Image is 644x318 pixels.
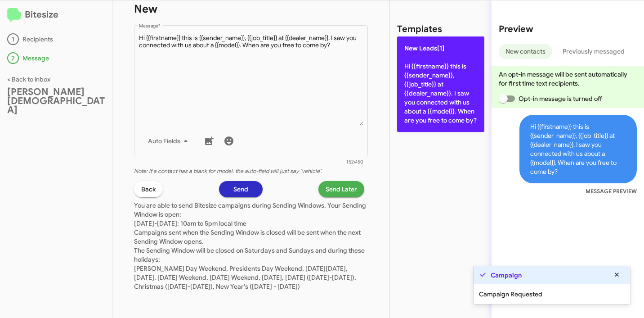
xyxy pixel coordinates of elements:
button: Send Later [318,181,364,197]
span: Previously messaged [563,44,625,59]
img: logo-minimal.svg [7,8,21,23]
h1: New [134,2,368,16]
button: Auto Fields [141,133,198,149]
div: 1 [7,33,19,45]
a: < Back to inbox [7,75,50,83]
button: Back [134,181,163,197]
h2: Bitesize [7,8,105,23]
strong: Campaign [491,271,522,280]
span: New Leads[1] [404,44,444,52]
h2: Preview [499,22,637,36]
span: Send Later [326,181,357,197]
mat-hint: 152/450 [346,159,363,165]
span: New contacts [505,44,546,59]
div: Message [7,52,105,64]
button: Send [219,181,263,197]
span: You are able to send Bitesize campaigns during Sending Windows. Your Sending Window is open: [DAT... [134,201,366,291]
h2: Templates [397,22,442,36]
i: Note: If a contact has a blank for model, the auto-field will just say "vehicle". [134,168,322,175]
button: New contacts [499,44,552,59]
span: Auto Fields [148,133,191,149]
div: Campaign Requested [474,284,630,304]
div: Recipients [7,33,105,45]
p: An opt-in message will be sent automatically for first time text recipients. [499,70,637,88]
span: Send [233,181,248,197]
span: Opt-in message is turned off [519,93,602,104]
small: MESSAGE PREVIEW [586,187,637,196]
button: Previously messaged [556,44,631,59]
span: Back [141,181,156,197]
div: [PERSON_NAME][DEMOGRAPHIC_DATA] [7,87,105,114]
div: 2 [7,52,19,64]
span: Hi {{firstname}} this is {{sender_name}}, {{job_title}} at {{dealer_name}}. I saw you connected w... [519,115,637,183]
p: Hi {{firstname}} this is {{sender_name}}, {{job_title}} at {{dealer_name}}. I saw you connected w... [397,36,484,132]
